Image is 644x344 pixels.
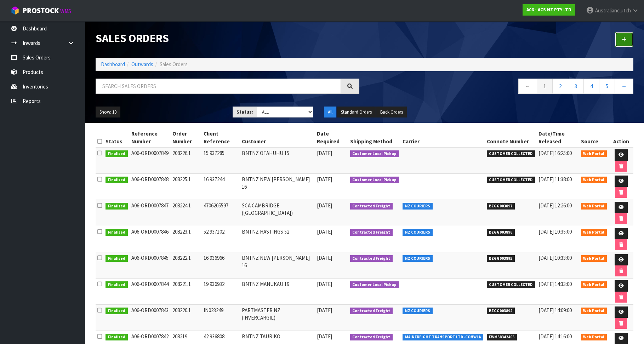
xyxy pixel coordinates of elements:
[487,281,535,288] span: CUSTOMER COLLECTED
[202,147,240,174] td: 15:937285
[240,174,315,200] td: BNTNZ NEW [PERSON_NAME] 16
[106,203,128,210] span: Finalised
[240,200,315,226] td: SCA CAMBRIDGE ([GEOGRAPHIC_DATA])
[130,128,171,147] th: Reference Number
[171,174,202,200] td: 208225.1
[324,107,336,118] button: All
[538,202,572,209] span: [DATE] 12:26:00
[538,254,572,261] span: [DATE] 10:33:00
[403,255,433,262] span: NZ COURIERS
[403,203,433,210] span: NZ COURIERS
[487,229,515,236] span: BZGG003896
[130,226,171,252] td: A06-ORD0007846
[538,333,572,340] span: [DATE] 14:16:00
[106,334,128,341] span: Finalised
[350,203,393,210] span: Contracted Freight
[240,226,315,252] td: BNTNZ HASTINGS 52
[96,107,120,118] button: Show: 10
[106,150,128,157] span: Finalised
[130,305,171,331] td: A06-ORD0007843
[350,334,393,341] span: Contracted Freight
[552,79,568,94] a: 2
[370,79,634,96] nav: Page navigation
[581,281,607,288] span: Web Portal
[171,305,202,331] td: 208220.1
[487,308,515,315] span: BZGG003894
[350,281,399,288] span: Customer Local Pickup
[538,150,572,156] span: [DATE] 16:25:00
[130,279,171,305] td: A06-ORD0007844
[171,252,202,279] td: 208222.1
[350,308,393,315] span: Contracted Freight
[526,7,571,13] strong: A06 - ACS NZ PTY LTD
[350,177,399,184] span: Customer Local Pickup
[240,147,315,174] td: BNTNZ OTAHUHU 15
[240,279,315,305] td: BNTNZ MANUKAU 19
[240,128,315,147] th: Customer
[568,79,584,94] a: 3
[537,79,553,94] a: 1
[106,177,128,184] span: Finalised
[537,128,579,147] th: Date/Time Released
[317,150,332,156] span: [DATE]
[350,255,393,262] span: Contracted Freight
[581,308,607,315] span: Web Portal
[538,228,572,235] span: [DATE] 10:35:00
[538,281,572,287] span: [DATE] 14:33:00
[202,128,240,147] th: Client Reference
[350,150,399,157] span: Customer Local Pickup
[581,177,607,184] span: Web Portal
[130,174,171,200] td: A06-ORD0007848
[317,281,332,287] span: [DATE]
[130,252,171,279] td: A06-ORD0007845
[599,79,615,94] a: 5
[403,334,483,341] span: MAINFREIGHT TRANSPORT LTD -CONWLA
[202,279,240,305] td: 19:936932
[236,109,253,115] strong: Status:
[202,226,240,252] td: 52:937102
[581,150,607,157] span: Web Portal
[171,128,202,147] th: Order Number
[106,308,128,315] span: Finalised
[171,279,202,305] td: 208221.1
[485,128,537,147] th: Connote Number
[518,79,537,94] a: ←
[106,255,128,262] span: Finalised
[202,200,240,226] td: 4706205597
[317,333,332,340] span: [DATE]
[317,307,332,314] span: [DATE]
[171,226,202,252] td: 208223.1
[581,229,607,236] span: Web Portal
[315,128,348,147] th: Date Required
[337,107,376,118] button: Standard Orders
[487,203,515,210] span: BZGG003897
[317,202,332,209] span: [DATE]
[240,305,315,331] td: PARTMASTER NZ (INVERCARGIL)
[96,79,341,94] input: Search sales orders
[403,308,433,315] span: NZ COURIERS
[202,252,240,279] td: 16:936966
[487,177,535,184] span: CUSTOMER COLLECTED
[595,7,631,14] span: Australianclutch
[130,147,171,174] td: A06-ORD0007849
[104,128,130,147] th: Status
[130,200,171,226] td: A06-ORD0007847
[96,32,359,44] h1: Sales Orders
[317,254,332,261] span: [DATE]
[131,61,153,68] a: Outwards
[581,203,607,210] span: Web Portal
[171,147,202,174] td: 208226.1
[317,176,332,183] span: [DATE]
[581,334,607,341] span: Web Portal
[583,79,599,94] a: 4
[401,128,485,147] th: Carrier
[581,255,607,262] span: Web Portal
[487,255,515,262] span: BZGG003895
[101,61,125,68] a: Dashboard
[538,176,572,183] span: [DATE] 11:38:00
[348,128,401,147] th: Shipping Method
[240,252,315,279] td: BNTNZ NEW [PERSON_NAME] 16
[60,8,71,15] small: WMS
[106,229,128,236] span: Finalised
[615,79,633,94] a: →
